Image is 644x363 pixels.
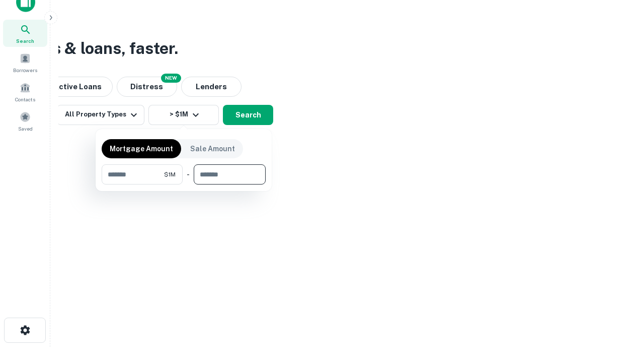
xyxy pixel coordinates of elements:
[190,143,235,154] p: Sale Amount
[594,282,644,331] iframe: Chat Widget
[187,164,190,185] div: -
[110,143,173,154] p: Mortgage Amount
[164,170,176,179] span: $1M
